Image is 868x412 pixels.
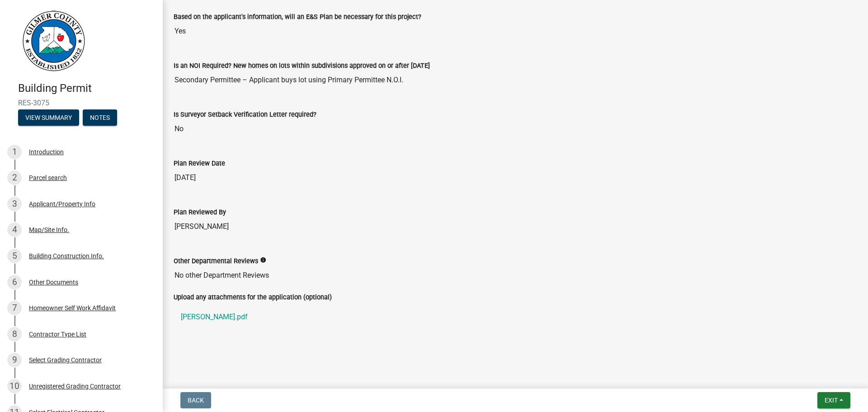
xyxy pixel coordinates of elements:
[18,9,86,72] img: Gilmer County, Georgia
[29,279,78,285] div: Other Documents
[29,383,121,389] div: Unregistered Grading Contractor
[180,392,211,408] button: Back
[174,161,225,167] label: Plan Review Date
[29,201,95,207] div: Applicant/Property Info
[18,114,79,122] wm-modal-confirm: Summary
[18,82,156,95] h4: Building Permit
[7,223,22,237] div: 4
[18,99,145,107] span: RES-3075
[260,257,266,263] i: info
[174,63,430,69] label: Is an NOI Required? New homes on lots within subdivisions approved on or after [DATE]
[29,357,102,363] div: Select Grading Contractor
[7,275,22,289] div: 6
[29,149,64,155] div: Introduction
[29,175,67,181] div: Parcel search
[174,112,316,118] label: Is Surveyor Setback Verification Letter required?
[83,114,117,122] wm-modal-confirm: Notes
[188,397,204,404] span: Back
[825,397,838,404] span: Exit
[7,353,22,367] div: 9
[7,197,22,211] div: 3
[7,145,22,159] div: 1
[83,109,117,126] button: Notes
[174,14,421,20] label: Based on the applicant's information, will an E&S Plan be necessary for this project?
[174,294,332,301] label: Upload any attachments for the application (optional)
[817,392,850,408] button: Exit
[29,305,116,311] div: Homeowner Self Work Affidavit
[29,227,69,233] div: Map/Site Info.
[18,109,79,126] button: View Summary
[7,170,22,185] div: 2
[174,258,258,265] label: Other Departmental Reviews
[29,331,86,337] div: Contractor Type List
[7,327,22,341] div: 8
[29,253,104,259] div: Building Construction Info.
[174,209,226,216] label: Plan Reviewed By
[7,379,22,393] div: 10
[7,301,22,315] div: 7
[7,249,22,263] div: 5
[174,306,857,328] a: [PERSON_NAME].pdf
